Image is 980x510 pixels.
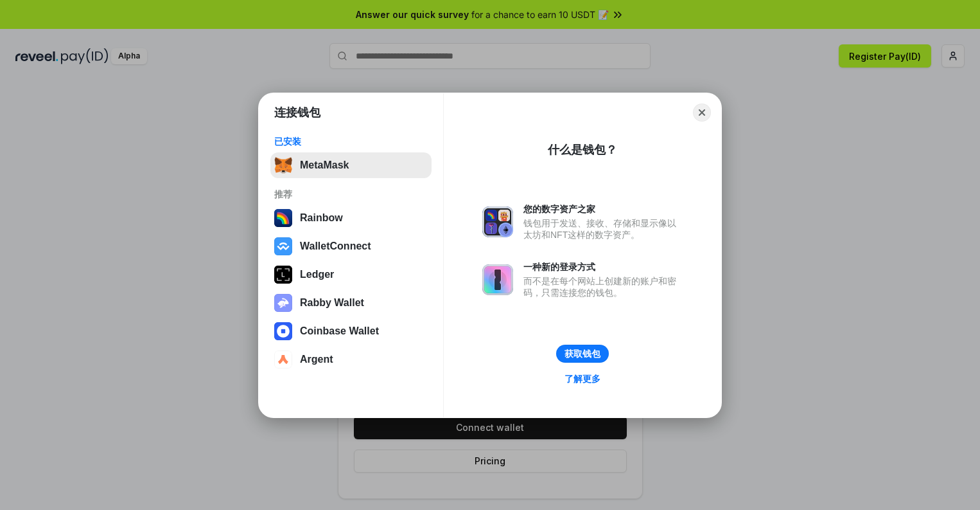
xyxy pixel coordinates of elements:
div: Argent [300,354,333,365]
button: Coinbase Wallet [270,318,432,344]
img: svg+xml,%3Csvg%20xmlns%3D%22http%3A%2F%2Fwww.w3.org%2F2000%2Fsvg%22%20fill%3D%22none%22%20viewBox... [274,294,292,312]
button: Argent [270,347,432,372]
a: 了解更多 [557,370,608,387]
div: 您的数字资产之家 [523,203,683,215]
div: 一种新的登录方式 [523,261,683,273]
div: 钱包用于发送、接收、存储和显示像以太坊和NFT这样的数字资产。 [523,217,683,241]
img: svg+xml,%3Csvg%20width%3D%22120%22%20height%3D%22120%22%20viewBox%3D%220%200%20120%20120%22%20fil... [274,209,292,227]
div: Rabby Wallet [300,297,364,309]
button: Ledger [270,262,432,287]
button: Rabby Wallet [270,290,432,316]
img: svg+xml,%3Csvg%20xmlns%3D%22http%3A%2F%2Fwww.w3.org%2F2000%2Fsvg%22%20width%3D%2228%22%20height%3... [274,266,292,284]
button: WalletConnect [270,233,432,259]
div: 而不是在每个网站上创建新的账户和密码，只需连接您的钱包。 [523,275,683,298]
div: Rainbow [300,212,343,224]
div: 获取钱包 [564,348,600,360]
div: 推荐 [274,188,428,200]
button: 获取钱包 [556,345,609,363]
div: 了解更多 [564,373,600,385]
img: svg+xml,%3Csvg%20width%3D%2228%22%20height%3D%2228%22%20viewBox%3D%220%200%2028%2028%22%20fill%3D... [274,322,292,340]
button: Close [693,104,711,122]
div: Coinbase Wallet [300,325,379,337]
div: 已安装 [274,136,428,147]
button: Rainbow [270,205,432,231]
img: svg+xml,%3Csvg%20xmlns%3D%22http%3A%2F%2Fwww.w3.org%2F2000%2Fsvg%22%20fill%3D%22none%22%20viewBox... [482,264,513,295]
img: svg+xml,%3Csvg%20width%3D%2228%22%20height%3D%2228%22%20viewBox%3D%220%200%2028%2028%22%20fill%3D... [274,237,292,255]
img: svg+xml,%3Csvg%20width%3D%2228%22%20height%3D%2228%22%20viewBox%3D%220%200%2028%2028%22%20fill%3D... [274,351,292,369]
h1: 连接钱包 [274,105,320,120]
div: MetaMask [300,159,349,171]
button: MetaMask [270,152,432,178]
img: svg+xml,%3Csvg%20fill%3D%22none%22%20height%3D%2233%22%20viewBox%3D%220%200%2035%2033%22%20width%... [274,156,292,174]
img: svg+xml,%3Csvg%20xmlns%3D%22http%3A%2F%2Fwww.w3.org%2F2000%2Fsvg%22%20fill%3D%22none%22%20viewBox... [482,206,513,237]
div: Ledger [300,269,334,280]
div: 什么是钱包？ [548,142,617,158]
div: WalletConnect [300,241,371,252]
